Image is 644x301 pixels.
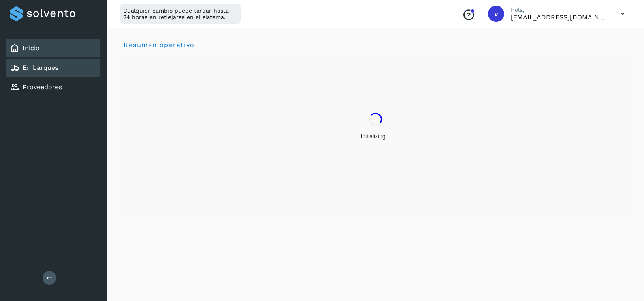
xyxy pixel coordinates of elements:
[23,83,62,91] a: Proveedores
[6,78,100,96] div: Proveedores
[23,64,58,71] a: Embarques
[511,13,608,21] p: vaymartinez@niagarawater.com
[6,59,100,77] div: Embarques
[123,41,195,49] span: Resumen operativo
[120,4,241,24] div: Cualquier cambio puede tardar hasta 24 horas en reflejarse en el sistema.
[23,44,40,52] a: Inicio
[511,6,608,13] p: Hola,
[6,39,100,57] div: Inicio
